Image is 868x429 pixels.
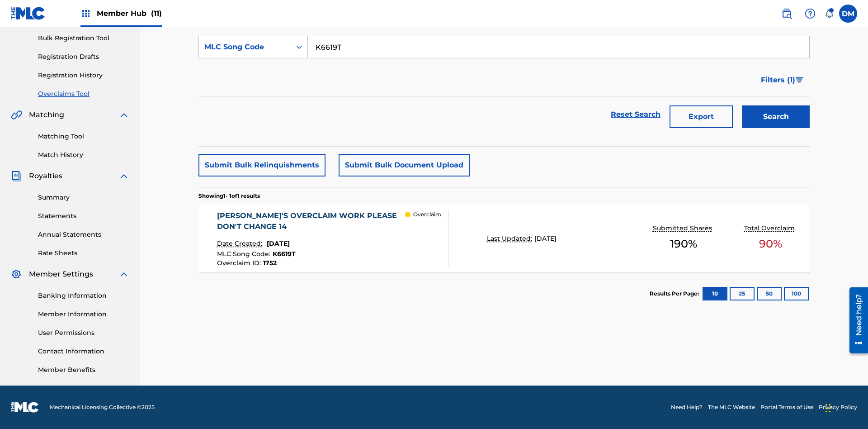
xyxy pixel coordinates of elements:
span: K6619T [273,250,296,258]
p: Last Updated: [487,234,534,243]
span: [DATE] [534,234,557,243]
img: expand [118,110,129,120]
span: Member Settings [29,269,93,280]
span: 190 % [670,236,697,252]
img: search [781,8,792,19]
a: Statements [38,211,129,221]
button: 50 [757,287,782,300]
span: Royalties [29,171,62,181]
button: Submit Bulk Relinquishments [198,154,325,176]
img: MLC Logo [11,7,46,20]
p: Overclaim [413,210,441,219]
span: Filters ( 1 ) [761,75,795,86]
a: Rate Sheets [38,248,129,258]
p: Submitted Shares [653,224,714,233]
img: expand [118,171,129,181]
img: Top Rightsholders [80,8,91,19]
a: Match History [38,150,129,160]
a: Overclaims Tool [38,89,129,99]
a: Member Information [38,310,129,319]
a: Annual Statements [38,230,129,239]
button: Export [670,105,733,128]
a: User Permissions [38,328,129,338]
span: (11) [151,9,162,18]
span: 90 % [759,236,782,252]
iframe: Resource Center [843,284,868,358]
p: Showing 1 - 1 of 1 results [198,192,260,200]
p: Total Overclaim [744,224,797,233]
span: Overclaim ID : [217,259,263,267]
a: Summary [38,193,129,202]
button: Submit Bulk Document Upload [339,154,470,176]
a: Contact Information [38,347,129,356]
img: filter [796,77,803,83]
p: Date Created: [217,239,264,248]
a: Registration Drafts [38,52,129,62]
a: Need Help? [671,403,703,411]
img: Member Settings [11,269,22,280]
span: Matching [29,110,64,120]
button: Filters (1) [755,69,810,91]
iframe: Chat Widget [823,386,868,429]
a: Reset Search [606,105,665,124]
a: [PERSON_NAME]'S OVERCLAIM WORK PLEASE DON'T CHANGE 14Date Created:[DATE]MLC Song Code:K6619TOverc... [198,205,810,272]
div: Drag [826,395,831,422]
form: Search Form [198,36,810,133]
a: The MLC Website [708,403,755,411]
button: 25 [730,287,755,300]
img: logo [11,402,39,413]
button: 10 [703,287,727,300]
a: Portal Terms of Use [760,403,813,411]
img: help [805,8,816,19]
img: Royalties [11,171,22,181]
div: MLC Song Code [204,42,286,52]
span: 1752 [263,259,277,267]
a: Registration History [38,71,129,80]
a: Matching Tool [38,132,129,141]
a: Bulk Registration Tool [38,33,129,43]
button: Search [742,105,810,128]
span: Mechanical Licensing Collective © 2025 [50,403,155,411]
div: Help [801,5,819,23]
div: Notifications [825,9,834,18]
span: Member Hub [97,8,162,19]
p: Results Per Page: [650,290,701,298]
span: [DATE] [267,239,290,248]
button: 100 [784,287,809,300]
a: Public Search [778,5,796,23]
img: Matching [11,110,22,120]
div: User Menu [839,5,857,23]
a: Privacy Policy [819,403,857,411]
a: Banking Information [38,291,129,300]
img: expand [118,269,129,280]
div: [PERSON_NAME]'S OVERCLAIM WORK PLEASE DON'T CHANGE 14 [217,210,406,232]
a: Member Benefits [38,365,129,375]
span: MLC Song Code : [217,250,273,258]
